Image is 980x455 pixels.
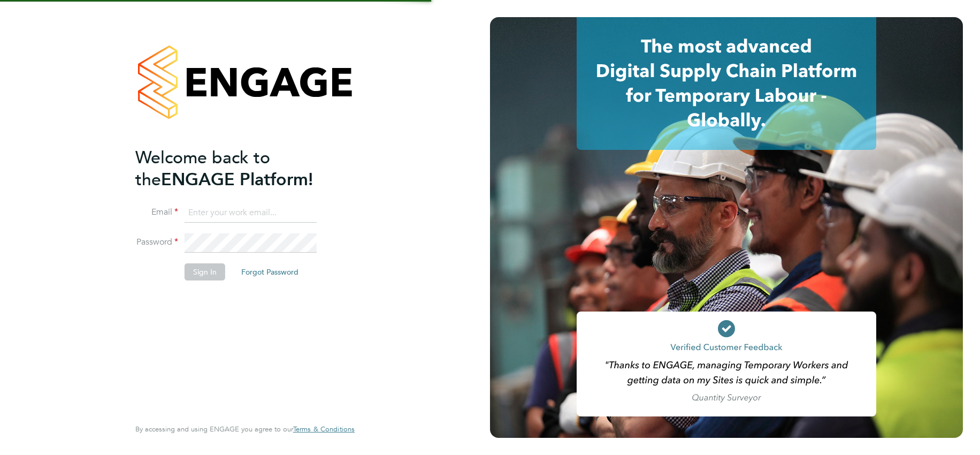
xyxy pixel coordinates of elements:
span: Terms & Conditions [293,424,355,434]
span: By accessing and using ENGAGE you agree to our [135,424,355,434]
label: Email [135,207,178,218]
label: Password [135,237,178,248]
a: Terms & Conditions [293,425,355,434]
button: Forgot Password [233,263,307,280]
button: Sign In [185,263,225,280]
h2: ENGAGE Platform! [135,147,344,191]
span: Welcome back to the [135,147,270,190]
input: Enter your work email... [185,203,317,223]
